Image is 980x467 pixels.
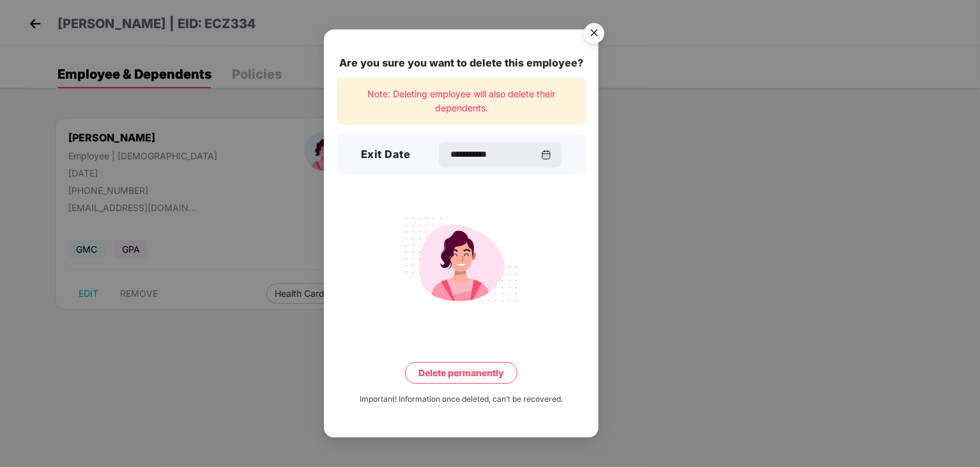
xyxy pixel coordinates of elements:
button: Delete permanently [405,362,517,384]
div: Note: Deleting employee will also delete their dependents. [337,77,586,125]
h3: Exit Date [361,146,411,163]
div: Are you sure you want to delete this employee? [337,55,586,71]
button: Close [576,17,611,52]
div: Important! Information once deleted, can’t be recovered. [360,393,563,406]
img: svg+xml;base64,PHN2ZyB4bWxucz0iaHR0cDovL3d3dy53My5vcmcvMjAwMC9zdmciIHdpZHRoPSIyMjQiIGhlaWdodD0iMT... [390,210,533,310]
img: svg+xml;base64,PHN2ZyB4bWxucz0iaHR0cDovL3d3dy53My5vcmcvMjAwMC9zdmciIHdpZHRoPSI1NiIgaGVpZ2h0PSI1Ni... [576,17,612,53]
img: svg+xml;base64,PHN2ZyBpZD0iQ2FsZW5kYXItMzJ4MzIiIHhtbG5zPSJodHRwOi8vd3d3LnczLm9yZy8yMDAwL3N2ZyIgd2... [541,150,551,160]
